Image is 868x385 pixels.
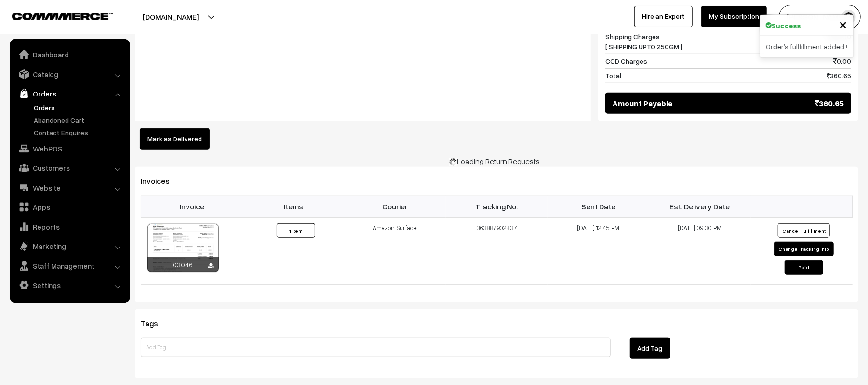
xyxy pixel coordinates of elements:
[140,128,210,150] button: Mark as Delivered
[12,257,127,275] a: Staff Management
[449,158,457,166] img: ajax-load-sm.gif
[12,237,127,255] a: Marketing
[613,97,673,109] span: Amount Payable
[605,31,682,52] span: Shipping Charges [ SHIPPING UPTO 250GM ]
[344,196,446,217] th: Courier
[141,176,181,186] span: Invoices
[815,97,844,109] span: 360.65
[141,338,611,357] input: Add Tag
[344,217,446,284] td: Amazon Surface
[605,56,647,66] span: COD Charges
[649,217,751,284] td: [DATE] 09:30 PM
[649,196,751,217] th: Est. Delivery Date
[774,242,834,256] button: Change Tracking Info
[833,56,851,66] span: 0.00
[760,36,853,57] div: Order's fullfillment added !
[12,66,127,83] a: Catalog
[31,115,127,125] a: Abandoned Cart
[242,196,344,217] th: Items
[841,10,856,24] img: user
[12,10,96,21] a: COMMMERCE
[12,276,127,294] a: Settings
[31,102,127,112] a: Orders
[12,140,127,157] a: WebPOS
[147,257,219,272] div: 03046
[12,179,127,196] a: Website
[12,159,127,177] a: Customers
[141,318,170,328] span: Tags
[605,70,621,81] span: Total
[109,5,232,29] button: [DOMAIN_NAME]
[277,223,315,238] button: 1 Item
[12,13,113,20] img: COMMMERCE
[779,5,861,29] button: [PERSON_NAME]
[827,70,851,81] span: 360.65
[548,196,649,217] th: Sent Date
[141,196,243,217] th: Invoice
[772,20,801,30] strong: Success
[31,127,127,137] a: Contact Enquires
[446,217,548,284] td: 363887902837
[135,155,858,167] div: Loading Return Requests…
[839,15,847,33] span: ×
[12,218,127,235] a: Reports
[778,223,830,238] button: Cancel Fulfillment
[839,17,847,31] button: Close
[701,6,767,27] a: My Subscription
[12,85,127,102] a: Orders
[12,46,127,63] a: Dashboard
[446,196,548,217] th: Tracking No.
[630,338,670,359] button: Add Tag
[634,6,693,27] a: Hire an Expert
[548,217,649,284] td: [DATE] 12:45 PM
[785,260,823,275] button: Paid
[12,198,127,216] a: Apps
